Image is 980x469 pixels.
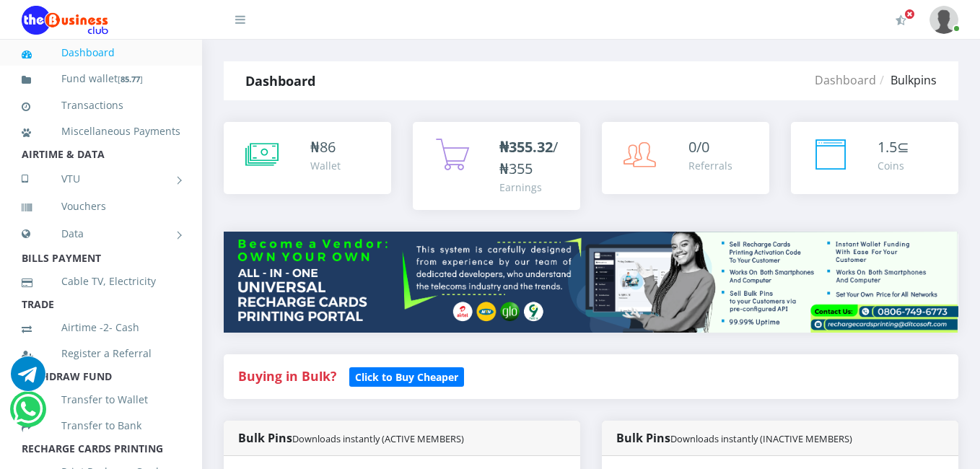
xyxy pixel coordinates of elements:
img: multitenant_rcp.png [224,232,958,333]
strong: Dashboard [245,72,315,89]
div: Referrals [688,158,732,173]
small: Downloads instantly (INACTIVE MEMBERS) [670,432,852,445]
div: ⊆ [878,136,909,158]
strong: Buying in Bulk? [238,367,336,385]
a: Transfer to Wallet [22,383,180,416]
a: Cable TV, Electricity [22,265,180,298]
a: Click to Buy Cheaper [349,367,464,385]
a: Vouchers [22,190,180,223]
a: Dashboard [815,72,876,88]
b: 85.77 [121,74,140,84]
a: Data [22,216,180,252]
small: [ ] [118,74,143,84]
a: Fund wallet[85.77] [22,62,180,96]
a: Transfer to Bank [22,409,180,442]
div: Coins [878,158,909,173]
span: 0/0 [688,137,709,157]
span: 1.5 [878,137,897,157]
a: VTU [22,161,180,197]
b: Click to Buy Cheaper [355,370,458,384]
div: ₦ [310,136,341,158]
span: /₦355 [499,137,558,178]
img: Logo [22,6,108,35]
a: Chat for support [11,367,45,391]
li: Bulkpins [876,71,937,89]
a: Dashboard [22,36,180,69]
span: 86 [320,137,336,157]
img: User [929,6,958,34]
i: Activate Your Membership [896,14,906,26]
strong: Bulk Pins [238,430,464,446]
div: Earnings [499,180,566,195]
a: 0/0 Referrals [602,122,769,194]
a: ₦355.32/₦355 Earnings [413,122,580,210]
a: Miscellaneous Payments [22,115,180,148]
b: ₦355.32 [499,137,553,157]
div: Wallet [310,158,341,173]
span: Activate Your Membership [904,9,915,19]
a: Transactions [22,89,180,122]
strong: Bulk Pins [616,430,852,446]
small: Downloads instantly (ACTIVE MEMBERS) [292,432,464,445]
a: Chat for support [13,403,43,426]
a: ₦86 Wallet [224,122,391,194]
a: Register a Referral [22,337,180,370]
a: Airtime -2- Cash [22,311,180,344]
